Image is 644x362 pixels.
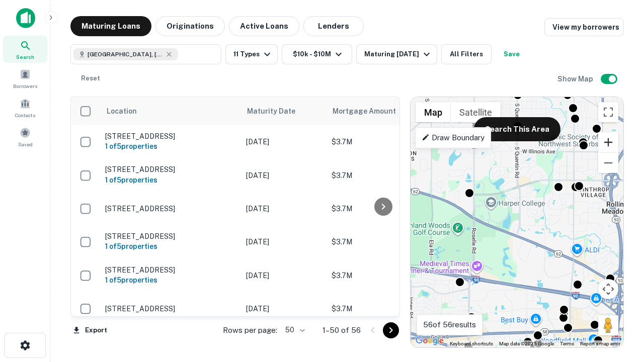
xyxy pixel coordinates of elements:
button: Go to next page [383,322,399,338]
p: [DATE] [246,270,321,281]
p: [DATE] [246,136,321,147]
a: Saved [3,123,47,150]
p: $3.7M [332,303,432,314]
button: Toggle fullscreen view [598,102,618,122]
button: Reset [74,68,107,88]
th: Mortgage Amount [327,97,437,125]
a: Contacts [3,94,47,121]
span: Borrowers [13,82,37,90]
span: Map data ©2025 Google [499,341,554,346]
button: Zoom in [598,132,618,152]
p: 1–50 of 56 [323,324,361,336]
p: Draw Boundary [422,132,485,144]
p: [DATE] [246,303,321,314]
p: $3.7M [332,136,432,147]
button: All Filters [441,44,492,64]
th: Maturity Date [241,97,327,125]
button: Lenders [303,16,364,36]
p: $3.7M [332,236,432,247]
button: $10k - $10M [282,44,352,64]
span: Contacts [15,111,35,119]
h6: Show Map [557,73,595,84]
button: 11 Types [225,44,278,64]
a: Terms (opens in new tab) [560,341,574,346]
span: Location [106,105,137,117]
button: Export [70,323,110,338]
h6: 1 of 5 properties [105,174,236,186]
img: capitalize-icon.png [16,8,35,28]
div: 50 [281,323,306,337]
a: Search [3,36,47,63]
p: [DATE] [246,203,321,214]
th: Location [100,97,241,125]
div: Maturing [DATE] [364,48,433,60]
p: [STREET_ADDRESS] [105,204,236,213]
p: $3.7M [332,270,432,281]
span: Mortgage Amount [333,105,409,117]
button: Zoom out [598,153,618,173]
button: Maturing [DATE] [356,44,437,64]
button: Originations [155,16,225,36]
button: Search This Area [474,117,560,141]
button: Show street map [416,102,451,122]
button: Maturing Loans [70,16,151,36]
img: Google [413,334,446,347]
button: Save your search to get updates of matches that match your search criteria. [496,44,528,64]
p: [STREET_ADDRESS] [105,165,236,174]
a: View my borrowers [544,18,624,36]
p: $3.7M [332,170,432,181]
a: Open this area in Google Maps (opens a new window) [413,334,446,347]
button: Keyboard shortcuts [450,340,493,347]
a: Borrowers [3,65,47,92]
h6: 1 of 5 properties [105,141,236,152]
span: Saved [18,140,33,148]
p: [STREET_ADDRESS] [105,304,236,313]
p: [DATE] [246,170,321,181]
p: 56 of 56 results [423,319,476,331]
div: 0 0 [411,97,623,347]
span: [GEOGRAPHIC_DATA], [GEOGRAPHIC_DATA] [88,50,163,59]
span: Maturity Date [247,105,308,117]
p: $3.7M [332,203,432,214]
span: Search [16,53,34,61]
h6: 1 of 5 properties [105,241,236,252]
button: Map camera controls [598,279,618,299]
p: Rows per page: [223,324,277,336]
p: [DATE] [246,236,321,247]
p: [STREET_ADDRESS] [105,232,236,241]
p: [STREET_ADDRESS] [105,132,236,141]
iframe: Chat Widget [594,282,644,330]
p: [STREET_ADDRESS] [105,265,236,275]
h6: 1 of 5 properties [105,275,236,286]
button: Show satellite imagery [451,102,501,122]
a: Report a map error [580,341,620,346]
button: Active Loans [229,16,299,36]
